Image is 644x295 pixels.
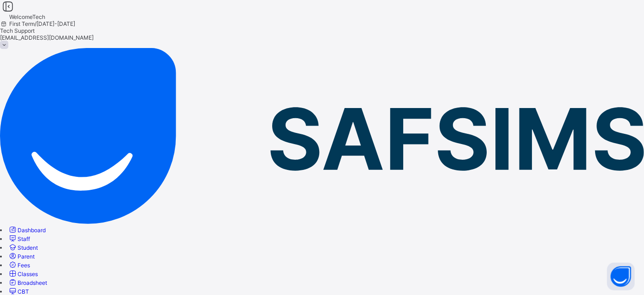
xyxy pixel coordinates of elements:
[18,244,38,251] span: Student
[9,13,45,20] span: Welcome Tech
[8,244,38,251] a: Student
[8,227,46,234] a: Dashboard
[8,288,29,295] a: CBT
[8,253,35,260] a: Parent
[18,253,35,260] span: Parent
[607,263,635,290] button: Open asap
[8,271,38,277] a: Classes
[18,279,47,286] span: Broadsheet
[18,262,30,269] span: Fees
[8,262,30,269] a: Fees
[8,235,30,242] a: Staff
[18,271,38,277] span: Classes
[8,279,47,286] a: Broadsheet
[18,235,30,242] span: Staff
[18,288,29,295] span: CBT
[18,227,46,234] span: Dashboard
